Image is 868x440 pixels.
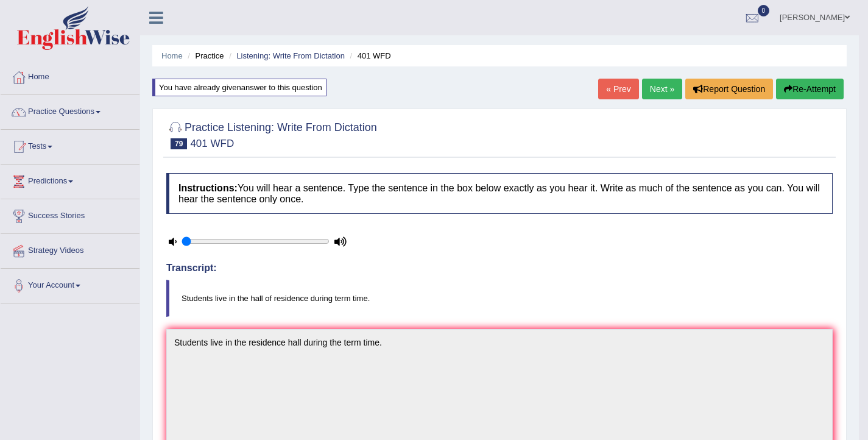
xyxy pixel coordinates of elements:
[598,79,638,99] a: « Prev
[190,138,234,149] small: 401 WFD
[166,173,833,214] h4: You will hear a sentence. Type the sentence in the box below exactly as you hear it. Write as muc...
[171,138,187,149] span: 79
[1,199,139,230] a: Success Stories
[758,5,770,16] span: 0
[166,280,833,317] blockquote: Students live in the hall of residence during term time.
[685,79,773,99] button: Report Question
[1,130,139,160] a: Tests
[161,51,183,60] a: Home
[1,234,139,264] a: Strategy Videos
[1,95,139,126] a: Practice Questions
[236,51,345,60] a: Listening: Write From Dictation
[166,263,833,274] h4: Transcript:
[152,79,326,96] div: You have already given answer to this question
[776,79,844,99] button: Re-Attempt
[185,50,224,62] li: Practice
[166,119,377,149] h2: Practice Listening: Write From Dictation
[1,60,139,91] a: Home
[347,50,391,62] li: 401 WFD
[1,269,139,299] a: Your Account
[642,79,682,99] a: Next »
[178,183,238,193] b: Instructions:
[1,165,139,195] a: Predictions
